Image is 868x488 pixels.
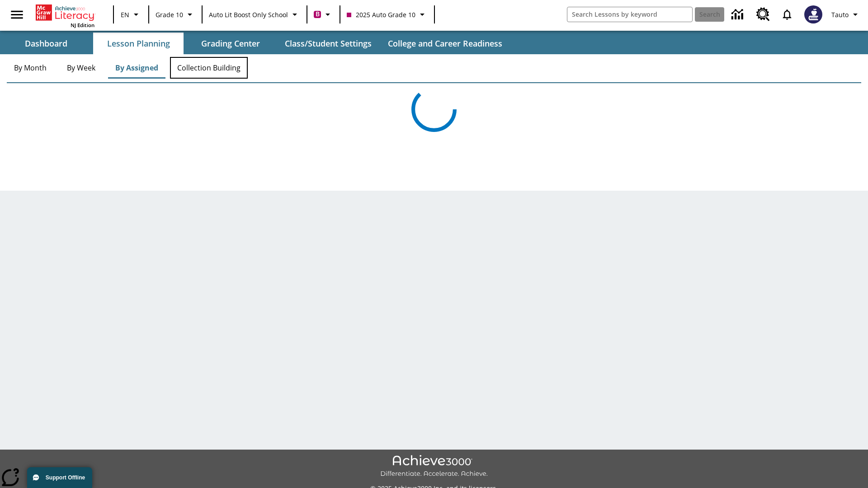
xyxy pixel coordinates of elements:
a: Home [36,4,94,22]
span: 2025 Auto Grade 10 [347,10,415,19]
button: Grading Center [185,33,276,54]
button: Boost Class color is violet red. Change class color [310,6,337,23]
button: Profile/Settings [828,6,864,23]
span: EN [121,10,129,19]
button: Collection Building [170,57,248,79]
a: Data Center [726,2,751,27]
a: Notifications [775,3,799,26]
div: Home [36,3,94,28]
button: By Week [58,57,104,79]
input: search field [567,7,692,22]
span: NJ Edition [71,22,94,28]
button: School: Auto Lit Boost only School, Select your school [205,6,304,23]
button: By Month [7,57,54,79]
button: By Assigned [108,57,165,79]
span: B [316,9,320,20]
button: Grade: Grade 10, Select a grade [152,6,199,23]
button: Lesson Planning [93,33,184,54]
span: Grade 10 [156,10,183,19]
button: Select a new avatar [799,3,828,26]
button: Dashboard [1,33,91,54]
span: Auto Lit Boost only School [209,10,288,19]
span: Tauto [831,10,849,19]
button: Language: EN, Select a language [117,6,146,23]
button: Class/Student Settings [278,33,379,54]
img: Achieve3000 Differentiate Accelerate Achieve [380,455,488,478]
span: Support Offline [46,474,85,481]
button: Open side menu [4,1,30,28]
button: College and Career Readiness [381,33,509,54]
button: Class: 2025 Auto Grade 10, Select your class [343,6,431,23]
img: Avatar [804,5,822,23]
a: Resource Center, Will open in new tab [751,2,775,27]
button: Support Offline [27,467,92,488]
